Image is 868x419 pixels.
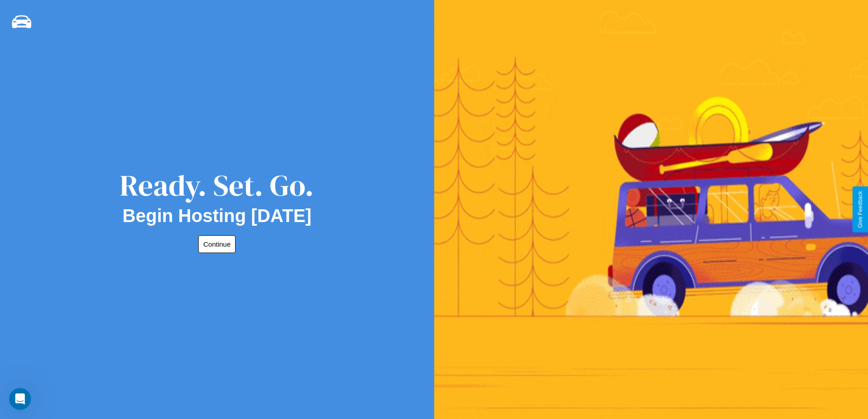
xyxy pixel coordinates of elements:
[198,235,236,253] button: Continue
[857,191,863,228] div: Give Feedback
[123,206,312,226] h2: Begin Hosting [DATE]
[9,388,31,410] iframe: Intercom live chat
[120,165,314,206] div: Ready. Set. Go.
